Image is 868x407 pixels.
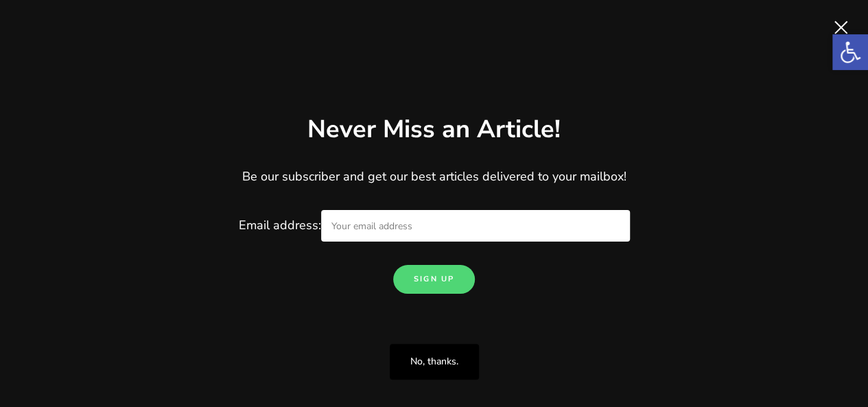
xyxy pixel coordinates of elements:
h5: Never Miss an Article! [307,113,561,147]
label: Email address: [239,217,630,233]
p: Be our subscriber and get our best articles delivered to your mailbox! [43,167,825,187]
span: Close [827,14,854,41]
input: Sign up [393,265,475,294]
a: No, thanks. [390,344,479,380]
input: Email address: [321,210,630,242]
